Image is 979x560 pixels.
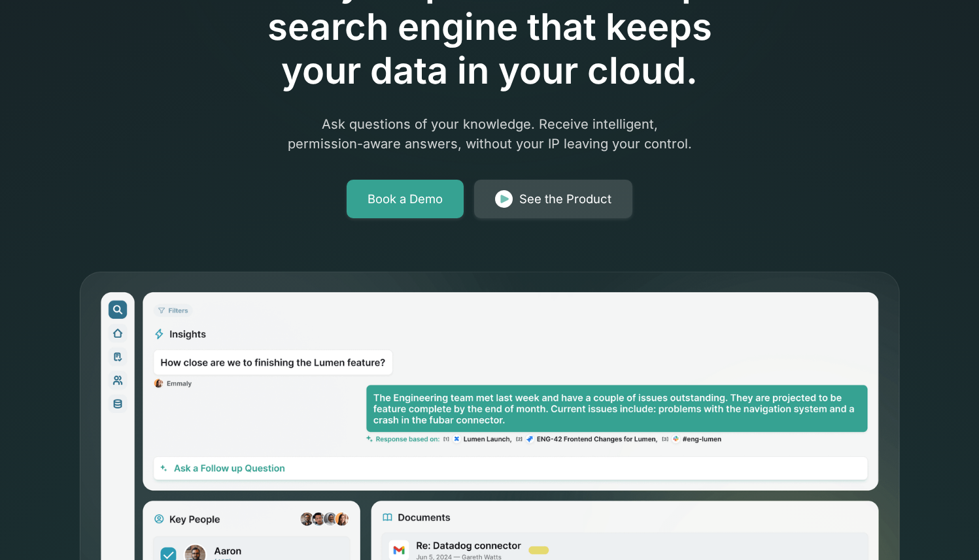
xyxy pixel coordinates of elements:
iframe: Chat Widget [914,497,979,560]
p: Ask questions of your knowledge. Receive intelligent, permission-aware answers, without your IP l... [239,114,741,154]
a: See the Product [474,180,632,219]
a: Book a Demo [347,180,464,219]
div: See the Product [519,190,611,208]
